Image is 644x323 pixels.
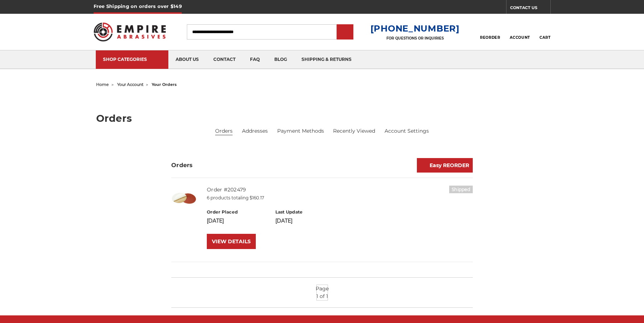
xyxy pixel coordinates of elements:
[171,186,197,211] img: 8 inch self adhesive sanding disc ceramic
[152,82,177,87] span: your orders
[385,127,429,135] a: Account Settings
[338,25,352,40] input: Submit
[275,218,292,224] span: [DATE]
[333,127,375,135] a: Recently Viewed
[275,209,336,215] h6: Last Update
[103,57,161,62] div: SHOP CATEGORIES
[480,24,500,40] a: Reorder
[207,209,267,215] h6: Order Placed
[206,50,243,69] a: contact
[94,18,166,46] img: Empire Abrasives
[96,50,168,69] a: SHOP CATEGORIES
[207,218,224,224] span: [DATE]
[510,35,530,40] span: Account
[370,23,460,34] a: [PHONE_NUMBER]
[417,158,473,173] a: Easy REORDER
[277,127,324,135] a: Payment Methods
[168,50,206,69] a: about us
[242,127,268,135] a: Addresses
[480,35,500,40] span: Reorder
[96,82,109,87] a: home
[207,234,256,249] a: VIEW DETAILS
[207,186,246,193] a: Order #202479
[294,50,359,69] a: shipping & returns
[117,82,143,87] a: your account
[449,186,473,193] h6: Shipped
[96,113,548,123] h1: Orders
[171,161,193,170] h3: Orders
[267,50,294,69] a: blog
[540,24,550,40] a: Cart
[215,127,233,135] li: Orders
[510,4,550,14] a: CONTACT US
[207,195,473,201] p: 6 products totaling $160.17
[540,35,550,40] span: Cart
[316,285,328,301] li: Page 1 of 1
[243,50,267,69] a: faq
[370,36,460,41] p: FOR QUESTIONS OR INQUIRIES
